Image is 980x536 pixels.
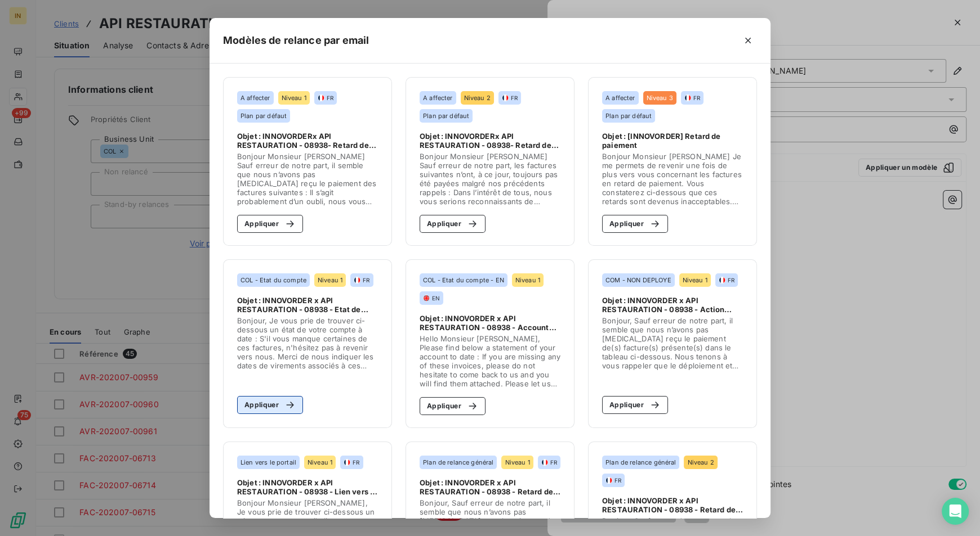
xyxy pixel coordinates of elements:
span: COL - Etat du compte [240,277,306,283]
span: A affecter [423,94,453,101]
span: Niveau 3 [647,94,673,101]
span: Bonjour, Sauf erreur de notre part, il semble que nous n’avons pas [MEDICAL_DATA] reçu le paiemen... [602,316,743,370]
span: Objet : INNOVORDERx API RESTAURATION - 08938- Retard de paiement 15 jours [420,132,560,150]
span: Plan de relance général [605,459,676,466]
span: Plan par défaut [240,112,287,119]
div: Open Intercom Messenger [942,498,969,525]
span: COM - NON DEPLOYE [605,277,671,283]
div: FR [318,94,333,102]
span: Niveau 1 [515,277,540,283]
button: Appliquer [237,396,303,414]
span: COL - Etat du compte - EN [423,277,504,283]
span: Niveau 1 [683,277,707,283]
div: EN [423,294,440,302]
button: Appliquer [237,215,303,233]
h5: Modèles de relance par email [223,33,369,48]
div: FR [541,458,557,466]
span: Objet : [INNOVORDER] Retard de paiement [602,132,743,150]
span: Bonjour Monsieur [PERSON_NAME] Sauf erreur de notre part, il semble que nous n’avons pas [MEDICAL... [237,152,378,206]
span: Niveau 1 [308,459,332,466]
span: Objet : INNOVORDER x API RESTAURATION - 08938 - Etat de votre compte [237,296,378,314]
div: FR [344,458,359,466]
span: Niveau 1 [318,277,342,283]
span: Plan de relance général [423,459,493,466]
div: FR [502,94,518,102]
button: Appliquer [420,215,485,233]
div: FR [684,94,700,102]
span: Objet : INNOVORDER x API RESTAURATION - 08938 - Retard de paiement +5 jours [420,478,560,496]
span: Objet : INNOVORDER x API RESTAURATION - 08938 - Action nécessaire pour votre projet [602,296,743,314]
span: A affecter [605,94,635,101]
span: Bonjour Monsieur [PERSON_NAME] Sauf erreur de notre part, les factures suivantes n’ont, à ce jour... [420,152,560,206]
span: Lien vers le portail [240,459,296,466]
button: Appliquer [420,397,485,415]
span: Niveau 1 [505,459,529,466]
span: A affecter [240,94,270,101]
button: Appliquer [602,396,668,414]
span: Niveau 2 [687,459,714,466]
div: FR [354,276,369,284]
span: Objet : INNOVORDER x API RESTAURATION - 08938 - Lien vers le portail client [237,478,378,496]
span: Niveau 2 [464,94,491,101]
span: Bonjour Monsieur [PERSON_NAME] Je me permets de revenir une fois de plus vers vous concernant les... [602,152,743,206]
span: Objet : INNOVORDERx API RESTAURATION - 08938- Retard de paiement [237,132,378,150]
div: FR [719,276,734,284]
div: FR [605,476,621,484]
span: Bonjour, Je vous prie de trouver ci-dessous un état de votre compte à date : S'il vous manque cer... [237,316,378,370]
button: Appliquer [602,215,668,233]
span: Plan par défaut [605,112,652,119]
span: Plan par défaut [423,112,469,119]
span: Objet : INNOVORDER x API RESTAURATION - 08938 - Account Statement [420,314,560,332]
span: Hello Monsieur [PERSON_NAME], Please find below a statement of your account to date : If you are ... [420,334,560,388]
span: Niveau 1 [282,94,306,101]
span: Objet : INNOVORDER x API RESTAURATION - 08938 - Retard de paiement +15 jours [602,496,743,514]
